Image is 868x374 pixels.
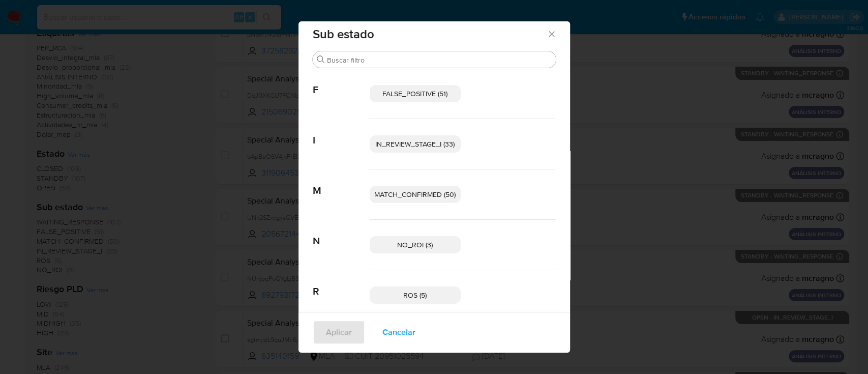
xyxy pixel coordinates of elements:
[369,320,429,344] button: Cancelar
[313,169,370,197] span: M
[370,85,461,102] div: FALSE_POSITIVE (51)
[313,220,370,247] span: N
[547,29,556,38] button: Cerrar
[403,290,427,300] span: ROS (5)
[327,55,552,65] input: Buscar filtro
[313,28,547,40] span: Sub estado
[370,135,461,153] div: IN_REVIEW_STAGE_I (33)
[375,139,455,149] span: IN_REVIEW_STAGE_I (33)
[313,119,370,147] span: I
[370,236,461,253] div: NO_ROI (3)
[317,55,325,64] button: Buscar
[397,240,433,250] span: NO_ROI (3)
[313,69,370,96] span: F
[370,286,461,304] div: ROS (5)
[382,321,415,343] span: Cancelar
[370,186,461,203] div: MATCH_CONFIRMED (50)
[374,189,456,199] span: MATCH_CONFIRMED (50)
[313,270,370,298] span: R
[382,89,447,99] span: FALSE_POSITIVE (51)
